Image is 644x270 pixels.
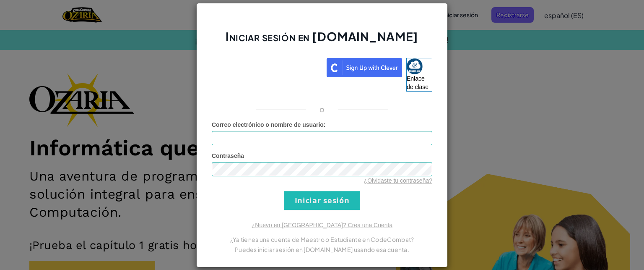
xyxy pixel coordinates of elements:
input: Iniciar sesión [284,191,360,210]
font: Enlace de clase [407,75,428,90]
a: ¿Nuevo en [GEOGRAPHIC_DATA]? Crea una Cuenta [252,222,392,228]
font: Iniciar sesión en [DOMAIN_NAME] [226,29,418,44]
img: clever_sso_button@2x.png [327,58,402,77]
font: Correo electrónico o nombre de usuario [212,121,324,128]
font: ¿Ya tienes una cuenta de Maestro o Estudiante en CodeCombat? [230,236,414,243]
font: Contraseña [212,152,244,159]
a: ¿Olvidaste tu contraseña? [364,177,432,184]
font: : [324,121,326,128]
img: classlink-logo-small.png [407,58,423,74]
font: Puedes iniciar sesión en [DOMAIN_NAME] usando esa cuenta. [235,246,409,253]
font: o [319,104,325,114]
iframe: Botón Iniciar sesión con Google [208,57,327,76]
